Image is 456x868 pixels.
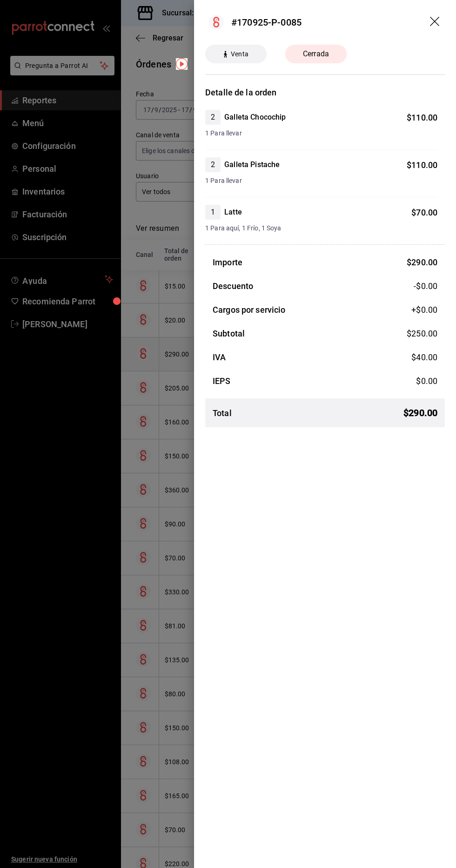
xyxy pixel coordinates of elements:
span: Venta [227,49,252,59]
span: 1 Para aquí, 1 Frío, 1 Soya [205,223,437,233]
span: $ 290.00 [403,406,437,420]
span: $ 110.00 [407,113,437,122]
span: 1 Para llevar [205,176,437,186]
h3: Total [213,407,232,419]
h4: Latte [224,207,242,218]
h4: Galleta Chocochip [224,112,286,123]
h4: Galleta Pistache [224,159,280,170]
div: #170925-P-0085 [231,15,302,29]
span: Cerrada [297,48,335,60]
img: Tooltip marker [176,58,188,70]
h3: Descuento [213,280,253,292]
span: $ 110.00 [407,160,437,170]
span: +$ 0.00 [411,303,437,316]
span: 1 [205,207,221,218]
span: $ 0.00 [416,376,437,386]
h3: Importe [213,256,242,269]
h3: IVA [213,351,226,363]
h3: Cargos por servicio [213,303,286,316]
span: 2 [205,159,221,170]
h3: Subtotal [213,327,245,340]
h3: IEPS [213,375,231,387]
span: 2 [205,112,221,123]
span: -$0.00 [414,280,437,292]
span: $ 70.00 [411,208,437,217]
span: $ 290.00 [407,257,437,267]
h3: Detalle de la orden [205,86,445,99]
span: $ 40.00 [411,352,437,362]
span: $ 250.00 [407,329,437,338]
button: drag [430,17,441,28]
span: 1 Para llevar [205,128,437,138]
